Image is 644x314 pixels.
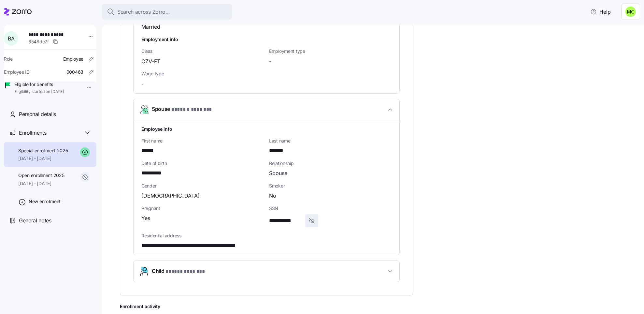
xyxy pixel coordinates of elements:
[585,5,616,18] button: Help
[14,81,64,88] span: Eligible for benefits
[141,70,264,77] span: Wage type
[269,138,392,144] span: Last name
[28,38,49,45] span: 6548dc7f
[269,205,392,212] span: SSN
[141,48,264,54] span: Class
[4,69,30,75] span: Employee ID
[19,129,46,137] span: Enrollments
[66,69,83,75] span: 000463
[141,232,392,239] span: Residential address
[269,160,392,167] span: Relationship
[14,89,64,95] span: Eligibility started on [DATE]
[4,56,13,62] span: Role
[141,183,264,189] span: Gender
[269,57,271,66] span: -
[269,192,276,200] span: No
[18,172,64,179] span: Open enrollment 2025
[141,126,392,132] h1: Employee info
[102,4,232,20] button: Search across Zorro...
[141,23,160,31] span: Married
[8,36,14,41] span: B A
[18,180,64,187] span: [DATE] - [DATE]
[141,214,150,222] span: Yes
[141,57,160,66] span: CZV-FT
[29,198,61,205] span: New enrollment
[269,169,287,177] span: Spouse
[269,183,392,189] span: Smoker
[269,48,392,54] span: Employment type
[18,155,68,162] span: [DATE] - [DATE]
[152,267,207,276] span: Child
[63,56,83,62] span: Employee
[590,8,611,16] span: Help
[19,110,56,118] span: Personal details
[120,303,413,310] span: Enrollment activity
[18,147,68,154] span: Special enrollment 2025
[141,138,264,144] span: First name
[141,36,392,43] h1: Employment info
[141,205,264,212] span: Pregnant
[625,7,636,17] img: fb6fbd1e9160ef83da3948286d18e3ea
[19,217,51,225] span: General notes
[141,160,264,167] span: Date of birth
[152,105,221,114] span: Spouse
[141,80,144,88] span: -
[117,8,170,16] span: Search across Zorro...
[141,192,200,200] span: [DEMOGRAPHIC_DATA]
